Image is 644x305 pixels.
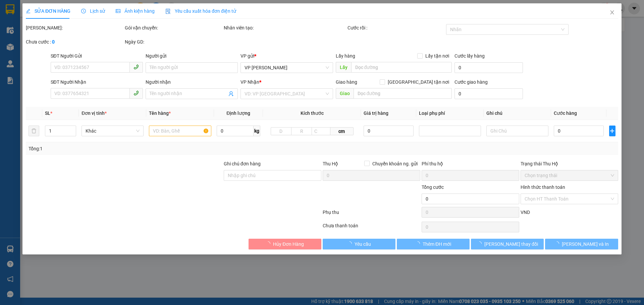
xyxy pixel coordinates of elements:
input: Cước lấy hàng [454,62,523,73]
span: loading [477,241,484,246]
div: Phí thu hộ [422,160,519,170]
span: Giao hàng [336,79,357,85]
button: Thêm ĐH mới [397,239,470,249]
span: VP Nhận [241,79,260,85]
span: Chuyển khoản ng. gửi [370,160,420,167]
div: Chưa cước : [26,38,123,46]
div: Ngày GD: [125,38,222,46]
div: Cước rồi : [347,24,445,31]
span: loading [347,241,355,246]
input: R [291,127,312,135]
span: Định lượng [226,110,250,116]
span: [PERSON_NAME] và In [562,240,609,248]
label: Cước giao hàng [454,79,488,85]
div: SĐT Người Gửi [51,52,143,60]
span: Giao [336,88,354,99]
button: [PERSON_NAME] thay đổi [471,239,544,249]
label: Hình thức thanh toán [521,184,565,190]
button: Hủy Đơn Hàng [249,239,321,249]
span: phone [133,64,139,70]
span: SỬA ĐƠN HÀNG [26,8,70,14]
strong: Hotline : 0965363036 - 0389825550 [24,37,67,47]
span: Chọn trạng thái [525,170,614,180]
span: Kích thước [301,110,324,116]
strong: : [DOMAIN_NAME] [25,49,66,61]
span: loading [415,241,423,246]
span: Lịch sử [81,8,105,14]
span: VND [521,210,530,215]
label: Ghi chú đơn hàng [224,161,261,166]
th: Loại phụ phí [416,107,484,120]
b: 0 [52,39,55,45]
button: [PERSON_NAME] và In [545,239,618,249]
span: [GEOGRAPHIC_DATA] tận nơi [385,78,452,86]
input: Dọc đường [351,62,452,73]
span: phone [133,90,139,96]
span: loading [266,241,273,246]
span: picture [116,9,120,13]
button: Close [603,3,622,22]
span: edit [26,9,31,13]
img: logo [4,16,18,45]
span: Lấy hàng [336,53,355,59]
div: Trạng thái Thu Hộ [521,160,618,167]
input: VD: Bàn, Ghế [149,126,211,136]
input: Ghi chú đơn hàng [224,170,321,181]
span: Lấy tận nơi [423,52,452,60]
th: Ghi chú [484,107,551,120]
span: Giá trị hàng [364,110,389,116]
span: close [609,10,615,15]
span: HK1209250327 [74,33,115,40]
span: Hủy Đơn Hàng [273,240,304,248]
strong: CÔNG TY TNHH VẬN TẢI QUỐC TẾ ĐỨC PHÁT [21,5,70,27]
span: kg [254,126,260,136]
span: loading [554,241,562,246]
div: Phụ thu [322,209,421,220]
label: Cước lấy hàng [454,53,485,59]
span: user-add [229,91,234,96]
div: Chưa thanh toán [322,222,421,234]
span: Đơn vị tính [82,110,107,116]
span: Thu Hộ [323,161,338,166]
button: Yêu cầu [323,239,395,249]
div: [PERSON_NAME]: [26,24,123,31]
span: Lấy [336,62,351,73]
span: VP Hoằng Kim [245,63,329,73]
span: SL [45,110,50,116]
div: Tổng: 1 [29,145,249,152]
span: Thêm ĐH mới [423,240,451,248]
span: Ảnh kiện hàng [116,8,155,14]
span: Website [37,50,53,55]
span: Yêu cầu [355,240,371,248]
span: plus [609,128,615,134]
input: Cước giao hàng [454,88,523,99]
strong: PHIẾU GỬI HÀNG [19,28,73,35]
input: D [271,127,291,135]
div: Người gửi [146,52,238,60]
span: clock-circle [81,9,86,13]
div: Người nhận [146,78,238,86]
span: [PERSON_NAME] thay đổi [484,240,538,248]
span: Khác [86,126,140,136]
input: Dọc đường [354,88,452,99]
img: icon [165,9,171,14]
div: VP gửi [241,52,333,60]
span: Cước hàng [554,110,577,116]
div: Gói vận chuyển: [125,24,222,31]
div: Nhân viên tạo: [224,24,346,31]
div: SĐT Người Nhận [51,78,143,86]
span: Tổng cước [422,184,444,190]
span: Tên hàng [149,110,171,116]
input: C [312,127,330,135]
input: Ghi Chú [486,126,548,136]
span: cm [330,127,353,135]
button: plus [609,126,615,136]
span: Yêu cầu xuất hóa đơn điện tử [165,8,236,14]
button: delete [29,126,39,136]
